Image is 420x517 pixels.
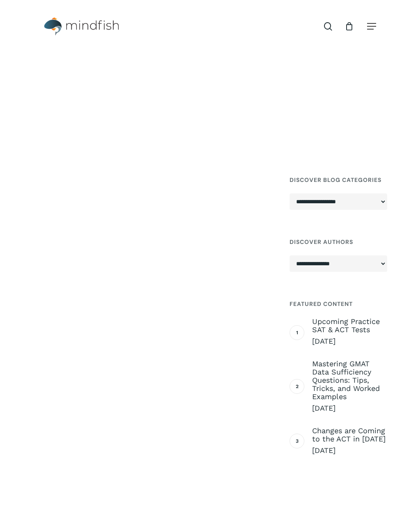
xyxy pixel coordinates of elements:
a: Changes are Coming to the ACT in [DATE] [DATE] [312,427,387,455]
a: Mastering GMAT Data Sufficiency Questions: Tips, Tricks, and Worked Examples [DATE] [312,360,387,413]
a: Navigation Menu [367,22,376,30]
h4: Discover Blog Categories [290,172,387,187]
span: Mastering GMAT Data Sufficiency Questions: Tips, Tricks, and Worked Examples [312,360,387,401]
span: Upcoming Practice SAT & ACT Tests [312,317,387,334]
span: [DATE] [312,403,387,413]
span: Category [33,74,71,86]
span: [DATE] [312,446,387,455]
span: [DATE] [312,336,387,346]
header: Main Menu [33,11,387,42]
span: Changes are Coming to the ACT in [DATE] [312,427,387,443]
h4: Featured Content [290,296,387,311]
a: Upcoming Practice SAT & ACT Tests [DATE] [312,317,387,346]
h1: Desmos Guide Series [33,86,387,103]
h4: Discover Authors [290,234,387,249]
